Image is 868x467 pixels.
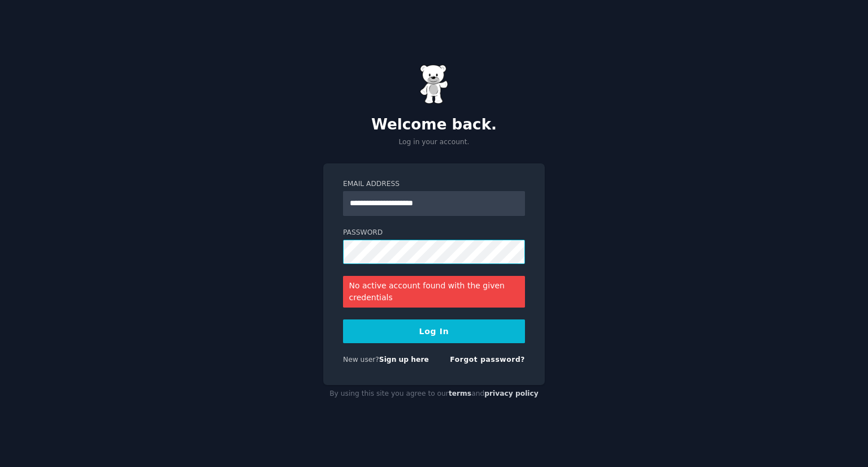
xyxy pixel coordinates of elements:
[449,390,471,397] a: terms
[420,64,448,104] img: Gummy Bear
[450,356,525,364] a: Forgot password?
[343,319,525,343] button: Log In
[379,356,429,364] a: Sign up here
[343,228,525,238] label: Password
[323,116,545,134] h2: Welcome back.
[343,179,525,189] label: Email Address
[323,137,545,148] p: Log in your account.
[484,390,539,397] a: privacy policy
[343,276,525,308] div: No active account found with the given credentials
[323,385,545,403] div: By using this site you agree to our and
[343,356,379,364] span: New user?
